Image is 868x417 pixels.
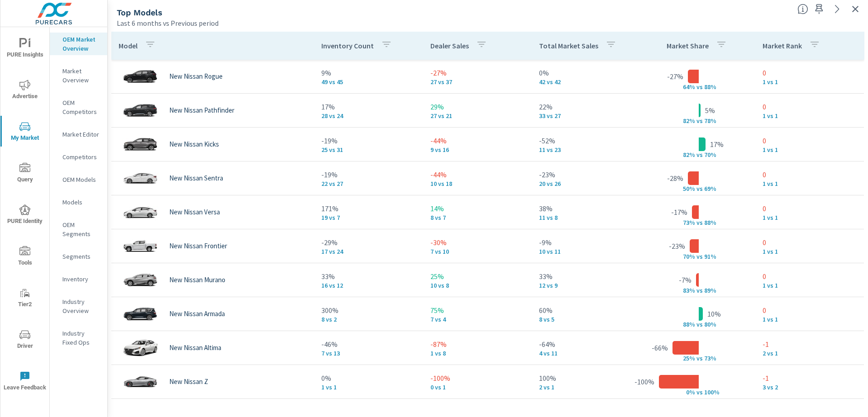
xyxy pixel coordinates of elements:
p: 17% [321,101,415,112]
p: Dealer Sales [430,41,469,50]
p: -1 [763,339,857,350]
p: Inventory [62,275,100,284]
p: -9% [539,237,635,248]
span: PURE Identity [3,204,47,227]
div: OEM Models [50,173,107,186]
img: glamour [122,334,158,361]
p: 33% [321,271,415,282]
div: Segments [50,250,107,263]
span: Tier2 [3,288,47,310]
p: 1 vs 1 [763,214,857,221]
p: 70% v [676,252,700,261]
p: New Nissan Versa [169,208,220,216]
p: New Nissan Altima [169,344,221,352]
p: 17% [710,139,724,150]
p: -1 [763,373,857,384]
p: 73% v [676,218,700,227]
p: 1 vs 8 [430,350,525,357]
p: 1 vs 1 [763,112,857,119]
p: 88% v [676,320,700,328]
p: New Nissan Kicks [169,140,219,148]
p: Model [119,41,138,50]
p: 16 vs 12 [321,282,415,289]
p: 50% v [676,185,700,193]
p: 25% v [676,354,700,362]
p: -30% [430,237,525,248]
p: Segments [62,252,100,261]
div: OEM Market Overview [50,33,107,55]
p: Market Rank [763,41,802,50]
span: My Market [3,121,47,143]
p: 75% [430,305,525,316]
p: s 80% [700,320,721,328]
p: Industry Overview [62,297,100,315]
div: OEM Segments [50,218,107,241]
p: 11 vs 8 [539,214,635,221]
p: 33% [539,271,635,282]
p: -23% [669,241,685,251]
p: 7 vs 13 [321,350,415,357]
p: 1 vs 1 [763,146,857,153]
p: -87% [430,339,525,350]
p: New Nissan Murano [169,276,225,284]
p: Models [62,198,100,207]
p: 64% v [676,83,700,91]
p: s 100% [700,388,721,396]
img: glamour [122,199,158,226]
p: 0 [763,101,857,112]
p: 171% [321,203,415,214]
p: 22% [539,101,635,112]
p: s 89% [700,286,721,294]
div: Market Overview [50,64,107,87]
p: 10 vs 11 [539,248,635,255]
p: s 70% [700,151,721,159]
p: 33 vs 27 [539,112,635,119]
p: -44% [430,169,525,180]
p: 12 vs 9 [539,282,635,289]
img: glamour [122,266,158,294]
img: glamour [122,232,158,260]
p: 0 [763,169,857,180]
p: 17 vs 24 [321,248,415,255]
p: 60% [539,305,635,316]
img: glamour [122,165,158,192]
p: New Nissan Rogue [169,72,223,81]
span: Advertise [3,80,47,102]
p: -27% [667,71,683,82]
p: 1 vs 1 [321,384,415,391]
p: -23% [539,169,635,180]
p: s 73% [700,354,721,362]
img: glamour [122,368,158,395]
p: New Nissan Pathfinder [169,106,234,114]
p: 14% [430,203,525,214]
p: 42 vs 42 [539,78,635,85]
p: Inventory Count [321,41,374,50]
p: Market Overview [62,66,100,85]
p: 4 vs 11 [539,350,635,357]
p: 1 vs 1 [763,248,857,255]
div: Market Editor [50,128,107,141]
p: 0% [539,67,635,78]
img: glamour [122,131,158,158]
p: Total Market Sales [539,41,598,50]
span: Leave Feedback [3,371,47,393]
div: OEM Competitors [50,96,107,118]
p: 0% v [676,388,700,396]
p: 8 vs 2 [321,316,415,323]
p: -66% [652,342,668,353]
span: Driver [3,329,47,351]
p: -100% [430,373,525,384]
p: 1 vs 1 [763,180,857,187]
span: Tools [3,246,47,268]
p: 300% [321,305,415,316]
p: 9% [321,67,415,78]
p: 100% [539,373,635,384]
p: 22 vs 27 [321,180,415,187]
p: 8 vs 7 [430,214,525,221]
p: -27% [430,67,525,78]
p: 27 vs 21 [430,112,525,119]
p: 9 vs 16 [430,146,525,153]
p: 0 [763,67,857,78]
p: 5% [705,105,715,116]
p: 25% [430,271,525,282]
